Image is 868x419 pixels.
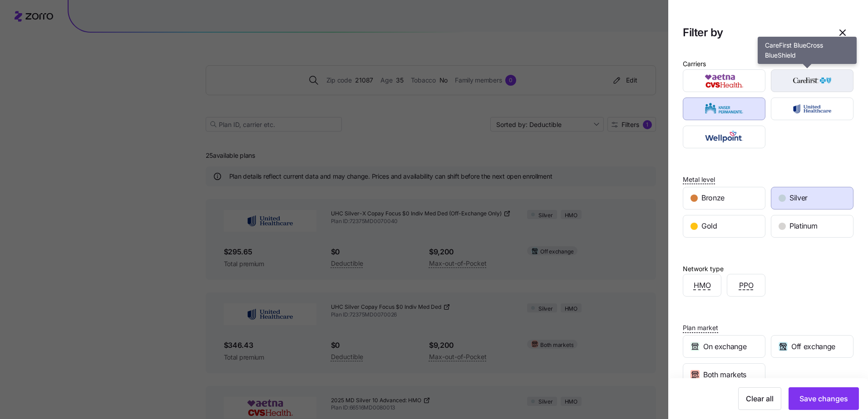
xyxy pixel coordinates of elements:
span: Both markets [703,369,746,380]
span: Off exchange [791,341,835,352]
h1: Filter by [683,25,824,39]
span: Metal level [683,175,715,184]
span: Platinum [789,220,817,232]
span: Clear all [746,393,774,404]
span: Plan market [683,323,718,332]
div: Carriers [683,59,706,69]
img: UnitedHealthcare [779,100,846,118]
button: Clear all [738,387,781,410]
img: Wellpoint [691,128,758,146]
span: Gold [701,220,717,232]
img: CareFirst BlueCross BlueShield [779,72,846,90]
span: HMO [694,280,711,291]
span: Silver [789,192,808,204]
button: Save changes [789,387,859,410]
span: Bronze [701,192,725,204]
img: Aetna CVS Health [691,72,758,90]
span: PPO [739,280,754,291]
img: Kaiser Permanente [691,100,758,118]
span: On exchange [703,341,746,352]
div: Network type [683,264,724,274]
span: Save changes [799,393,848,404]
